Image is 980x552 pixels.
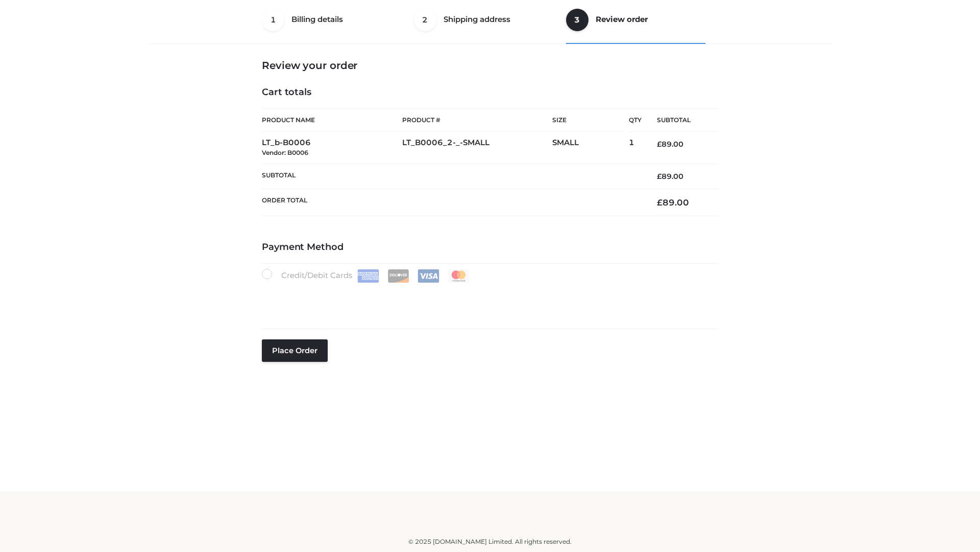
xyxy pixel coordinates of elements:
h3: Review your order [262,59,718,72]
td: LT_B0006_2-_-SMALL [402,132,552,164]
button: Place order [262,339,328,362]
img: Amex [357,269,379,283]
bdi: 89.00 [657,172,683,181]
img: Discover [387,269,409,283]
label: Credit/Debit Cards [262,269,471,283]
span: £ [657,140,661,149]
bdi: 89.00 [657,197,689,208]
small: Vendor: B0006 [262,149,308,156]
bdi: 89.00 [657,140,683,149]
th: Subtotal [642,109,718,132]
th: Product Name [262,108,402,132]
td: SMALL [552,132,629,164]
span: £ [657,172,661,181]
th: Qty [629,108,642,132]
th: Order Total [262,189,642,216]
img: Visa [418,269,439,283]
img: Mastercard [448,269,470,283]
h4: Cart totals [262,87,718,98]
td: LT_b-B0006 [262,132,402,164]
td: 1 [629,132,642,164]
th: Product # [402,108,552,132]
th: Size [552,109,624,132]
iframe: Secure payment input frame [260,281,716,318]
span: £ [657,197,663,208]
h4: Payment Method [262,242,718,253]
div: © 2025 [DOMAIN_NAME] Limited. All rights reserved. [152,537,828,547]
th: Subtotal [262,164,642,189]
